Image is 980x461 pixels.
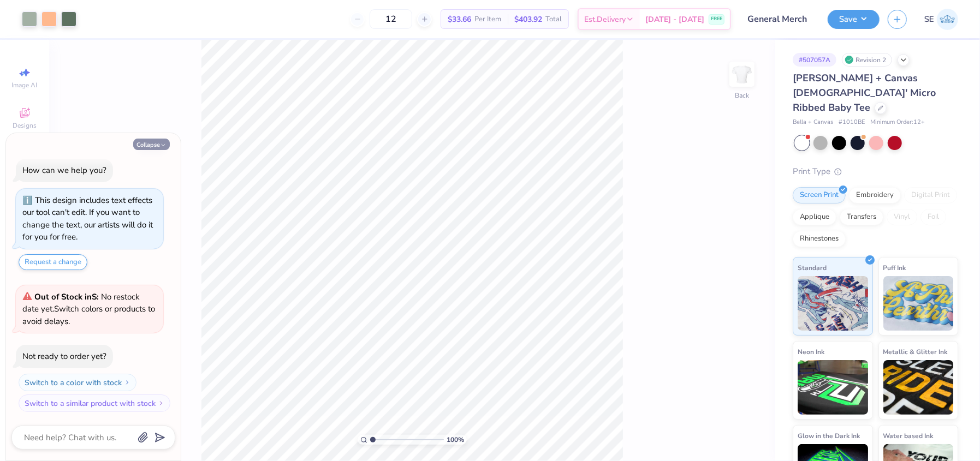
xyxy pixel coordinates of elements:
[22,351,106,362] div: Not ready to order yet?
[711,15,722,23] span: FREE
[731,63,753,85] img: Back
[849,187,901,203] div: Embroidery
[887,209,917,225] div: Vinyl
[448,14,471,25] span: $33.66
[793,165,958,178] div: Print Type
[645,14,704,25] span: [DATE] - [DATE]
[124,379,130,386] img: Switch to a color with stock
[514,14,542,25] span: $403.92
[22,195,153,243] div: This design includes text effects our tool can't edit. If you want to change the text, our artist...
[924,13,934,26] span: SE
[793,187,846,203] div: Screen Print
[12,81,38,89] span: Image AI
[158,400,164,406] img: Switch to a similar product with stock
[798,360,868,415] img: Neon Ink
[883,346,948,357] span: Metallic & Glitter Ink
[883,276,954,331] img: Puff Ink
[370,9,412,29] input: – –
[793,231,846,247] div: Rhinestones
[447,435,464,445] span: 100 %
[739,8,819,30] input: Untitled Design
[793,53,836,67] div: # 507057A
[13,121,37,130] span: Designs
[793,71,936,114] span: [PERSON_NAME] + Canvas [DEMOGRAPHIC_DATA]' Micro Ribbed Baby Tee
[19,254,87,270] button: Request a change
[793,118,833,127] span: Bella + Canvas
[937,9,958,30] img: Shirley Evaleen B
[19,374,136,391] button: Switch to a color with stock
[840,209,883,225] div: Transfers
[842,53,892,67] div: Revision 2
[798,276,868,331] img: Standard
[870,118,925,127] span: Minimum Order: 12 +
[545,14,562,25] span: Total
[839,118,865,127] span: # 1010BE
[798,346,824,357] span: Neon Ink
[924,9,958,30] a: SE
[34,291,101,302] strong: Out of Stock in S :
[474,14,501,25] span: Per Item
[798,262,827,273] span: Standard
[828,10,880,29] button: Save
[920,209,946,225] div: Foil
[584,14,626,25] span: Est. Delivery
[883,360,954,415] img: Metallic & Glitter Ink
[904,187,957,203] div: Digital Print
[22,165,106,176] div: How can we help you?
[19,394,170,412] button: Switch to a similar product with stock
[22,291,155,327] span: Switch colors or products to avoid delays.
[793,209,836,225] div: Applique
[735,91,749,100] div: Back
[798,430,860,441] span: Glow in the Dark Ink
[883,430,934,441] span: Water based Ink
[883,262,906,273] span: Puff Ink
[133,139,170,150] button: Collapse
